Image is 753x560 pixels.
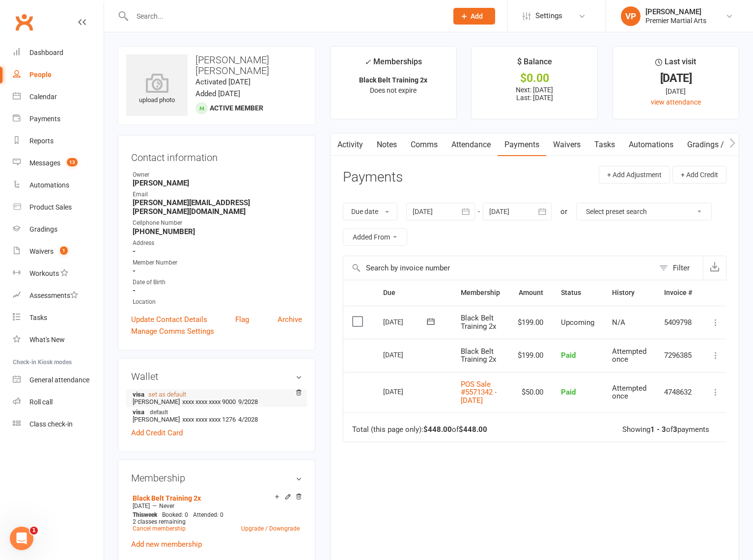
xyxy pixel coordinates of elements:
[131,427,183,439] a: Add Credit Card
[383,314,428,329] div: [DATE]
[535,5,562,27] span: Settings
[561,388,576,397] span: Paid
[29,336,65,344] div: What's New
[13,130,104,152] a: Reports
[374,280,452,305] th: Due
[561,351,576,360] span: Paid
[131,473,302,483] h3: Membership
[603,280,655,305] th: History
[13,42,104,64] a: Dashboard
[13,263,104,285] a: Workouts
[29,225,57,233] div: Gradings
[622,86,730,97] div: [DATE]
[13,285,104,307] a: Assessments
[29,398,53,406] div: Roll call
[509,339,552,372] td: $199.00
[131,371,302,382] h3: Wallet
[29,420,73,428] div: Class check-in
[133,227,302,236] strong: [PHONE_NUMBER]
[130,511,160,518] div: week
[459,425,487,434] strong: $448.00
[13,369,104,391] a: General attendance kiosk mode
[126,73,188,106] div: upload photo
[13,307,104,329] a: Tasks
[131,314,207,325] a: Update Contact Details
[621,6,641,26] div: VP
[383,384,428,399] div: [DATE]
[133,503,150,509] span: [DATE]
[359,76,427,84] strong: Black Belt Training 2x
[654,256,703,280] button: Filter
[560,206,567,217] div: or
[13,196,104,218] a: Product Sales
[13,240,104,263] a: Waivers 1
[655,306,701,339] td: 5409798
[343,203,397,220] button: Due date
[13,413,104,435] a: Class kiosk mode
[517,55,552,73] div: $ Balance
[622,73,730,83] div: [DATE]
[650,425,666,434] strong: 1 - 3
[130,502,302,510] div: —
[238,398,258,405] span: 9/2028
[655,372,701,413] td: 4748632
[162,511,188,518] span: Booked: 0
[423,425,452,434] strong: $448.00
[29,115,60,123] div: Payments
[235,314,249,325] a: Flag
[29,247,54,255] div: Waivers
[29,181,69,189] div: Automations
[133,408,297,416] strong: visa
[331,133,370,156] a: Activity
[67,158,78,166] span: 13
[673,262,690,274] div: Filter
[599,166,670,184] button: + Add Adjustment
[404,133,445,156] a: Comms
[133,170,302,180] div: Owner
[370,133,404,156] a: Notes
[133,247,302,256] strong: -
[133,494,201,502] a: Black Belt Training 2x
[133,239,302,248] div: Address
[278,314,302,325] a: Archive
[546,133,587,156] a: Waivers
[126,54,307,76] h3: [PERSON_NAME] [PERSON_NAME]
[445,133,498,156] a: Attendance
[133,511,144,518] span: This
[29,137,54,145] div: Reports
[480,86,588,102] p: Next: [DATE] Last: [DATE]
[471,12,483,20] span: Add
[13,391,104,413] a: Roll call
[13,218,104,240] a: Gradings
[29,376,89,384] div: General attendance
[131,540,202,549] a: Add new membership
[452,280,509,305] th: Membership
[383,347,428,362] div: [DATE]
[133,267,302,275] strong: -
[13,174,104,196] a: Automations
[182,398,236,405] span: xxxx xxxx xxxx 9000
[461,380,497,405] a: POS Sale #5571342 - [DATE]
[29,314,47,321] div: Tasks
[498,133,546,156] a: Payments
[370,86,417,94] span: Does not expire
[461,347,496,364] span: Black Belt Training 2x
[133,258,302,267] div: Member Number
[131,406,302,425] li: [PERSON_NAME]
[133,525,186,532] a: Cancel membership
[133,190,302,199] div: Email
[655,280,701,305] th: Invoice #
[241,525,300,532] a: Upgrade / Downgrade
[133,179,302,187] strong: [PERSON_NAME]
[147,408,171,416] span: default
[133,286,302,295] strong: -
[131,148,302,163] h3: Contact information
[60,246,68,255] span: 1
[673,425,677,434] strong: 3
[480,73,588,83] div: $0.00
[210,104,263,112] span: Active member
[645,7,706,16] div: [PERSON_NAME]
[193,511,223,518] span: Attended: 0
[509,372,552,413] td: $50.00
[672,166,726,184] button: + Add Credit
